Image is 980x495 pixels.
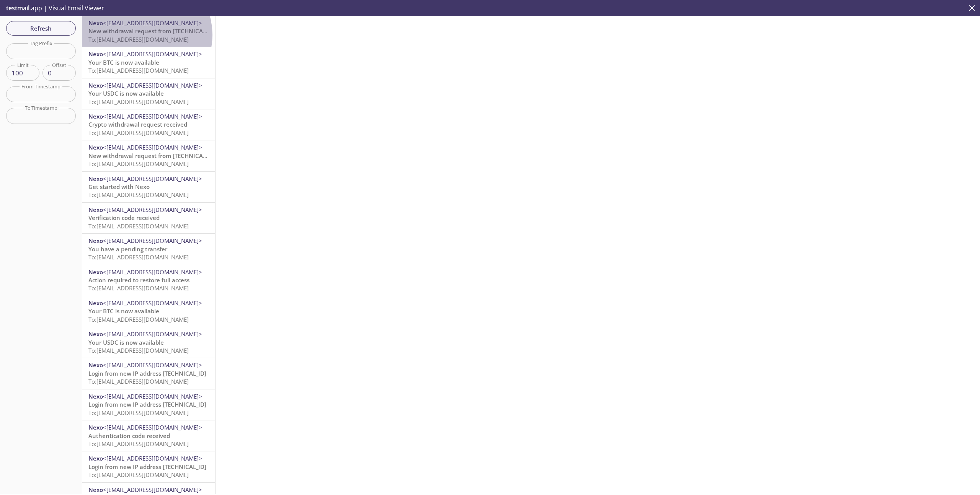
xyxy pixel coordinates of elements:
span: Nexo [88,454,103,462]
span: testmail [6,4,29,12]
span: Login from new IP address [TECHNICAL_ID] [88,463,206,471]
span: To: [EMAIL_ADDRESS][DOMAIN_NAME] [88,409,189,417]
div: Nexo<[EMAIL_ADDRESS][DOMAIN_NAME]>Your USDC is now availableTo:[EMAIL_ADDRESS][DOMAIN_NAME] [82,78,215,109]
div: Nexo<[EMAIL_ADDRESS][DOMAIN_NAME]>Get started with NexoTo:[EMAIL_ADDRESS][DOMAIN_NAME] [82,172,215,202]
span: To: [EMAIL_ADDRESS][DOMAIN_NAME] [88,440,189,448]
span: To: [EMAIL_ADDRESS][DOMAIN_NAME] [88,191,189,199]
div: Nexo<[EMAIL_ADDRESS][DOMAIN_NAME]>Action required to restore full accessTo:[EMAIL_ADDRESS][DOMAIN... [82,265,215,296]
span: <[EMAIL_ADDRESS][DOMAIN_NAME]> [103,361,202,369]
span: <[EMAIL_ADDRESS][DOMAIN_NAME]> [103,206,202,213]
span: To: [EMAIL_ADDRESS][DOMAIN_NAME] [88,36,189,43]
span: Nexo [88,392,103,400]
span: Action required to restore full access [88,276,189,284]
span: Nexo [88,268,103,276]
span: To: [EMAIL_ADDRESS][DOMAIN_NAME] [88,253,189,261]
span: New withdrawal request from [TECHNICAL_ID] - [DATE] 08:34:37 (CET) [88,27,280,35]
div: Nexo<[EMAIL_ADDRESS][DOMAIN_NAME]>You have a pending transferTo:[EMAIL_ADDRESS][DOMAIN_NAME] [82,234,215,264]
span: Nexo [88,19,103,27]
span: Nexo [88,237,103,244]
span: To: [EMAIL_ADDRESS][DOMAIN_NAME] [88,222,189,230]
div: Nexo<[EMAIL_ADDRESS][DOMAIN_NAME]>Login from new IP address [TECHNICAL_ID]To:[EMAIL_ADDRESS][DOMA... [82,389,215,420]
span: You have a pending transfer [88,245,167,253]
span: <[EMAIL_ADDRESS][DOMAIN_NAME]> [103,268,202,276]
span: <[EMAIL_ADDRESS][DOMAIN_NAME]> [103,392,202,400]
span: Nexo [88,143,103,151]
div: Nexo<[EMAIL_ADDRESS][DOMAIN_NAME]>New withdrawal request from [TECHNICAL_ID] - [DATE] 08:34:37 (C... [82,16,215,47]
span: New withdrawal request from [TECHNICAL_ID] - [DATE] 08:24:35 (CET) [88,152,280,160]
span: Nexo [88,81,103,89]
span: Your USDC is now available [88,339,164,346]
span: Nexo [88,330,103,338]
span: Login from new IP address [TECHNICAL_ID] [88,370,206,377]
span: <[EMAIL_ADDRESS][DOMAIN_NAME]> [103,143,202,151]
div: Nexo<[EMAIL_ADDRESS][DOMAIN_NAME]>New withdrawal request from [TECHNICAL_ID] - [DATE] 08:24:35 (C... [82,140,215,171]
div: Nexo<[EMAIL_ADDRESS][DOMAIN_NAME]>Login from new IP address [TECHNICAL_ID]To:[EMAIL_ADDRESS][DOMA... [82,451,215,482]
span: To: [EMAIL_ADDRESS][DOMAIN_NAME] [88,98,189,106]
span: <[EMAIL_ADDRESS][DOMAIN_NAME]> [103,454,202,462]
span: Your BTC is now available [88,307,159,315]
span: <[EMAIL_ADDRESS][DOMAIN_NAME]> [103,19,202,27]
span: Nexo [88,112,103,120]
span: Nexo [88,175,103,182]
span: Nexo [88,299,103,307]
div: Nexo<[EMAIL_ADDRESS][DOMAIN_NAME]>Login from new IP address [TECHNICAL_ID]To:[EMAIL_ADDRESS][DOMA... [82,358,215,389]
span: Nexo [88,486,103,493]
span: <[EMAIL_ADDRESS][DOMAIN_NAME]> [103,175,202,182]
div: Nexo<[EMAIL_ADDRESS][DOMAIN_NAME]>Crypto withdrawal request receivedTo:[EMAIL_ADDRESS][DOMAIN_NAME] [82,109,215,140]
span: To: [EMAIL_ADDRESS][DOMAIN_NAME] [88,129,189,137]
span: To: [EMAIL_ADDRESS][DOMAIN_NAME] [88,347,189,354]
span: Nexo [88,423,103,431]
span: To: [EMAIL_ADDRESS][DOMAIN_NAME] [88,160,189,168]
span: Your USDC is now available [88,90,164,97]
span: To: [EMAIL_ADDRESS][DOMAIN_NAME] [88,378,189,385]
span: <[EMAIL_ADDRESS][DOMAIN_NAME]> [103,50,202,58]
span: To: [EMAIL_ADDRESS][DOMAIN_NAME] [88,471,189,479]
span: Get started with Nexo [88,183,150,191]
div: Nexo<[EMAIL_ADDRESS][DOMAIN_NAME]>Authentication code receivedTo:[EMAIL_ADDRESS][DOMAIN_NAME] [82,420,215,451]
span: To: [EMAIL_ADDRESS][DOMAIN_NAME] [88,284,189,292]
span: Nexo [88,361,103,369]
span: <[EMAIL_ADDRESS][DOMAIN_NAME]> [103,299,202,307]
span: Your BTC is now available [88,59,159,66]
span: Authentication code received [88,432,170,440]
span: Login from new IP address [TECHNICAL_ID] [88,401,206,408]
span: <[EMAIL_ADDRESS][DOMAIN_NAME]> [103,81,202,89]
span: Nexo [88,50,103,58]
button: Refresh [6,21,76,36]
span: <[EMAIL_ADDRESS][DOMAIN_NAME]> [103,486,202,493]
span: Nexo [88,206,103,213]
span: <[EMAIL_ADDRESS][DOMAIN_NAME]> [103,423,202,431]
span: <[EMAIL_ADDRESS][DOMAIN_NAME]> [103,237,202,244]
div: Nexo<[EMAIL_ADDRESS][DOMAIN_NAME]>Your BTC is now availableTo:[EMAIL_ADDRESS][DOMAIN_NAME] [82,296,215,327]
div: Nexo<[EMAIL_ADDRESS][DOMAIN_NAME]>Your USDC is now availableTo:[EMAIL_ADDRESS][DOMAIN_NAME] [82,327,215,358]
div: Nexo<[EMAIL_ADDRESS][DOMAIN_NAME]>Your BTC is now availableTo:[EMAIL_ADDRESS][DOMAIN_NAME] [82,47,215,78]
span: Verification code received [88,214,160,221]
span: To: [EMAIL_ADDRESS][DOMAIN_NAME] [88,67,189,74]
span: To: [EMAIL_ADDRESS][DOMAIN_NAME] [88,316,189,323]
span: <[EMAIL_ADDRESS][DOMAIN_NAME]> [103,330,202,338]
div: Nexo<[EMAIL_ADDRESS][DOMAIN_NAME]>Verification code receivedTo:[EMAIL_ADDRESS][DOMAIN_NAME] [82,203,215,233]
span: <[EMAIL_ADDRESS][DOMAIN_NAME]> [103,112,202,120]
span: Refresh [12,23,70,33]
span: Crypto withdrawal request received [88,120,187,128]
